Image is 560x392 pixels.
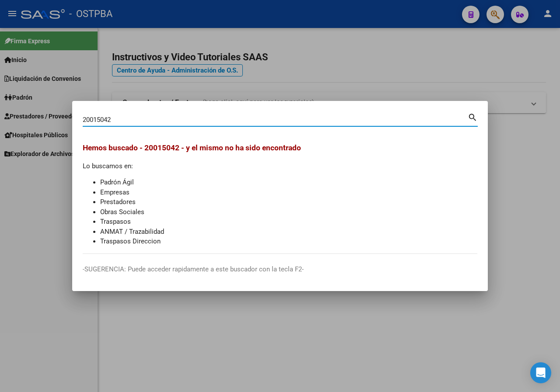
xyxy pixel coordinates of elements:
[83,143,301,152] span: Hemos buscado - 20015042 - y el mismo no ha sido encontrado
[100,217,477,227] li: Traspasos
[100,187,477,198] li: Empresas
[530,362,551,383] div: Open Intercom Messenger
[100,197,477,207] li: Prestadores
[83,142,477,246] div: Lo buscamos en:
[100,177,477,187] li: Padrón Ágil
[100,236,477,246] li: Traspasos Direccion
[468,111,478,122] mat-icon: search
[100,227,477,237] li: ANMAT / Trazabilidad
[100,207,477,217] li: Obras Sociales
[83,264,477,274] p: -SUGERENCIA: Puede acceder rapidamente a este buscador con la tecla F2-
